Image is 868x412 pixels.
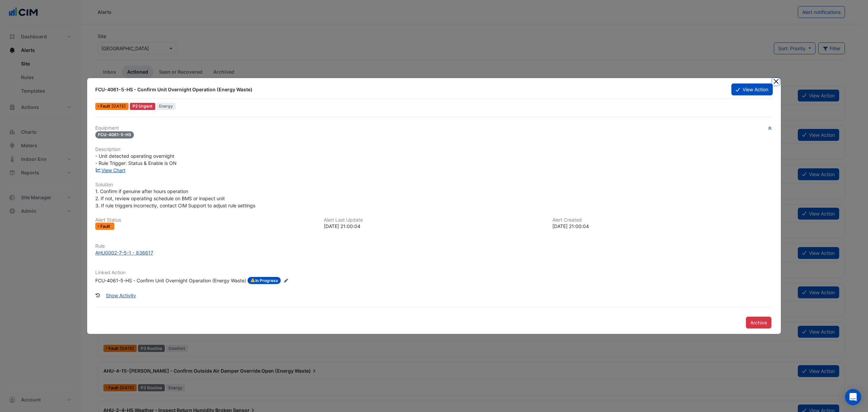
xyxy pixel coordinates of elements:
[112,104,126,109] span: Thu 05-Dec-2024 22:00 AEDT
[130,103,155,110] div: P2 Urgent
[552,217,773,223] h6: Alert Created
[95,147,773,152] h6: Description
[95,270,773,276] h6: Linked Action
[552,223,773,230] div: [DATE] 21:00:04
[157,103,176,110] span: Energy
[100,224,112,228] span: Fault
[95,86,723,93] div: FCU-4061-5-HS - Confirm Unit Overnight Operation (Energy Waste)
[95,167,125,173] a: View Chart
[95,243,773,249] h6: Rule
[95,249,773,256] a: AHU0002-7-5-1 - 836617
[324,217,544,223] h6: Alert Last Update
[95,131,134,138] span: FCU-4061-5-HS
[845,389,861,405] div: Open Intercom Messenger
[772,78,780,85] button: Close
[95,188,255,208] span: 1. Confirm if genuine after hours operation 2. If not, review operating schedule on BMS or inspec...
[95,125,773,131] h6: Equipment
[324,223,544,230] div: [DATE] 21:00:04
[95,277,246,284] div: FCU-4061-5-HS - Confirm Unit Overnight Operation (Energy Waste)
[731,83,773,95] button: View Action
[101,289,140,301] button: Show Activity
[95,249,153,256] div: AHU0002-7-5-1 - 836617
[100,104,112,108] span: Fault
[248,277,281,284] span: In Progress
[95,182,773,188] h6: Solution
[95,153,177,166] span: - Unit detected operating overnight - Rule Trigger: Status & Enable is ON
[95,217,316,223] h6: Alert Status
[283,278,289,283] fa-icon: Edit Linked Action
[746,317,771,329] button: Archive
